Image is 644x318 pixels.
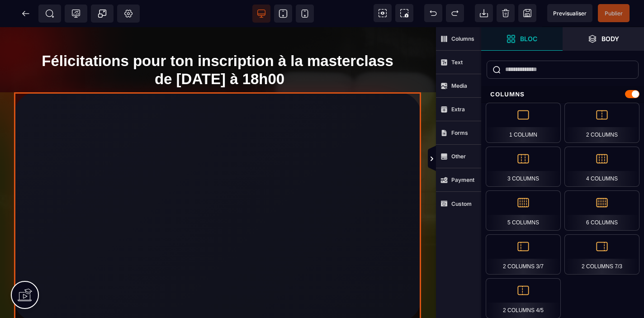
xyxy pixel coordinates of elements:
[98,9,107,18] span: Popup
[451,106,465,113] strong: Extra
[481,86,644,103] div: Columns
[124,9,133,18] span: Setting Body
[374,4,392,22] span: View components
[564,103,639,143] div: 2 Columns
[45,9,54,18] span: SEO
[451,153,466,160] strong: Other
[451,200,472,207] strong: Custom
[605,10,623,17] span: Publier
[486,147,561,187] div: 3 Columns
[451,176,474,183] strong: Payment
[564,190,639,231] div: 6 Columns
[451,129,468,136] strong: Forms
[395,4,413,22] span: Screenshot
[451,82,467,89] strong: Media
[601,35,619,42] strong: Body
[451,59,463,66] strong: Text
[547,4,592,22] span: Preview
[553,10,587,17] span: Previsualiser
[486,234,561,275] div: 2 Columns 3/7
[451,35,474,42] strong: Columns
[486,103,561,143] div: 1 Column
[564,234,639,275] div: 2 Columns 7/3
[481,27,563,51] span: Open Blocks
[563,27,644,51] span: Open Layer Manager
[486,190,561,231] div: 5 Columns
[71,9,80,18] span: Tracking
[564,147,639,187] div: 4 Columns
[520,35,537,42] strong: Bloc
